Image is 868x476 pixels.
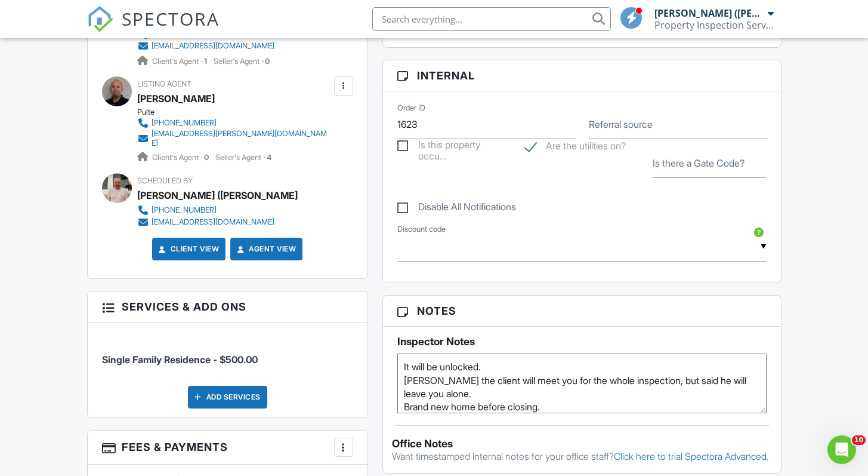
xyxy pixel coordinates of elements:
strong: 4 [267,153,271,162]
div: [PERSON_NAME] ([PERSON_NAME] [137,186,298,204]
div: Pulte [137,108,341,117]
iframe: Intercom live chat [827,435,856,464]
div: [PHONE_NUMBER] [152,118,217,128]
label: Order ID [397,103,425,113]
a: SPECTORA [87,16,220,41]
div: [PHONE_NUMBER] [152,205,217,215]
label: Referral source [589,118,653,131]
label: Is this property occupied? [397,139,511,154]
div: [EMAIL_ADDRESS][DOMAIN_NAME] [152,41,274,51]
div: Add Services [188,386,267,409]
strong: 1 [204,57,207,66]
label: Are the utilities on? [525,140,626,155]
input: Search everything... [372,7,611,31]
a: [PHONE_NUMBER] [137,117,331,129]
div: [EMAIL_ADDRESS][PERSON_NAME][DOMAIN_NAME] [152,129,331,148]
p: Want timestamped internal notes for your office staff? [392,450,772,463]
strong: 0 [204,153,209,162]
a: [EMAIL_ADDRESS][DOMAIN_NAME] [137,40,274,52]
span: Client's Agent - [152,57,209,66]
label: Is there a Gate Code? [653,156,745,170]
span: Client's Agent - [152,153,211,162]
span: Seller's Agent - [215,153,271,162]
div: [PERSON_NAME] ([PERSON_NAME] [654,7,765,19]
a: [PERSON_NAME] [137,90,215,108]
h3: Notes [383,296,781,327]
span: Single Family Residence - $500.00 [102,354,258,366]
label: Discount code [397,224,446,235]
span: Seller's Agent - [214,57,270,66]
img: The Best Home Inspection Software - Spectora [87,6,113,32]
h3: Services & Add ons [88,291,367,323]
span: 10 [852,435,866,445]
span: SPECTORA [122,6,220,31]
h3: Internal [383,60,781,91]
textarea: It will be unlocked. [PERSON_NAME] the client will meet you for the whole inspection, but said he... [397,354,767,413]
label: Disable All Notifications [397,201,516,216]
a: Agent View [234,243,296,255]
a: [PHONE_NUMBER] [137,204,288,216]
li: Service: Single Family Residence [102,331,353,376]
a: Client View [156,243,220,255]
div: [EMAIL_ADDRESS][DOMAIN_NAME] [152,217,274,227]
strong: 0 [265,57,270,66]
a: [EMAIL_ADDRESS][PERSON_NAME][DOMAIN_NAME] [137,129,331,148]
h5: Inspector Notes [397,336,767,348]
div: Property Inspection Services, LLC [654,19,774,31]
a: [EMAIL_ADDRESS][DOMAIN_NAME] [137,216,288,228]
a: Click here to trial Spectora Advanced. [614,450,769,462]
div: Office Notes [392,438,772,450]
span: Scheduled By [137,176,193,185]
span: Listing Agent [137,79,191,88]
input: Is there a Gate Code? [653,149,766,178]
h3: Fees & Payments [88,431,367,465]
